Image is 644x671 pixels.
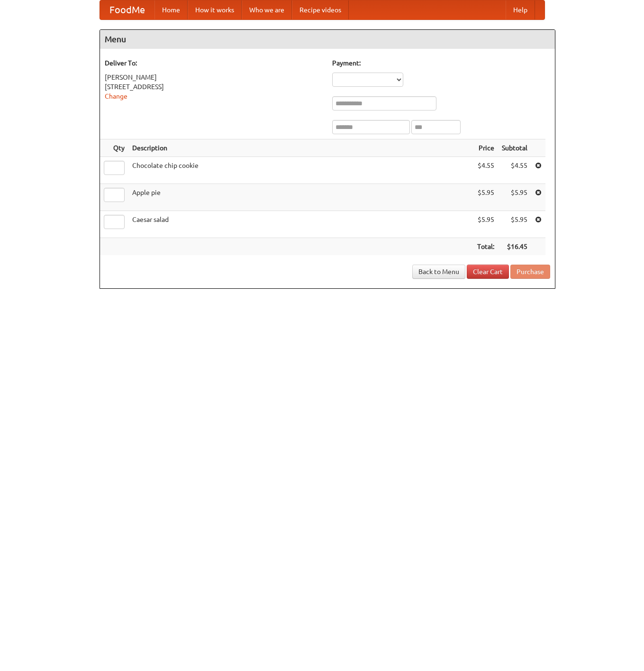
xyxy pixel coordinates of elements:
[473,238,498,256] th: Total:
[100,30,555,49] h4: Menu
[105,82,323,92] div: [STREET_ADDRESS]
[473,211,498,238] td: $5.95
[498,211,531,238] td: $5.95
[332,58,550,68] h5: Payment:
[128,139,473,157] th: Description
[498,184,531,211] td: $5.95
[100,0,154,19] a: FoodMe
[498,139,531,157] th: Subtotal
[412,265,465,279] a: Back to Menu
[100,139,128,157] th: Qty
[498,238,531,256] th: $16.45
[473,157,498,184] td: $4.55
[473,139,498,157] th: Price
[467,265,509,279] a: Clear Cart
[292,0,349,19] a: Recipe videos
[506,0,535,19] a: Help
[510,265,550,279] button: Purchase
[128,211,473,238] td: Caesar salad
[498,157,531,184] td: $4.55
[105,92,127,100] a: Change
[128,157,473,184] td: Chocolate chip cookie
[154,0,188,19] a: Home
[473,184,498,211] td: $5.95
[105,58,323,68] h5: Deliver To:
[105,73,323,82] div: [PERSON_NAME]
[242,0,292,19] a: Who we are
[188,0,242,19] a: How it works
[128,184,473,211] td: Apple pie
